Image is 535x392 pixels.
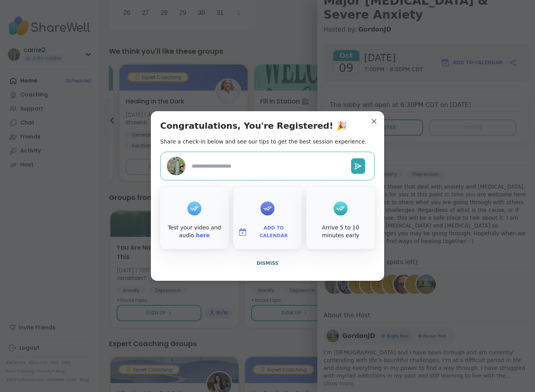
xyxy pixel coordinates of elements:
a: here [196,232,210,238]
div: Test your video and audio [162,224,227,239]
img: carrie2 [167,157,185,175]
span: Add to Calendar [250,224,297,240]
div: Close Step [522,3,532,13]
div: Arrive 5 to 10 minutes early [308,224,373,239]
span: Dismiss [257,261,278,266]
img: ShareWell Logomark [238,227,247,237]
h2: Share a check-in below and see our tips to get the best session experience. [160,138,367,145]
button: Add to Calendar [235,224,300,240]
button: Dismiss [160,255,375,271]
h1: Congratulations, You're Registered! 🎉 [160,121,347,131]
